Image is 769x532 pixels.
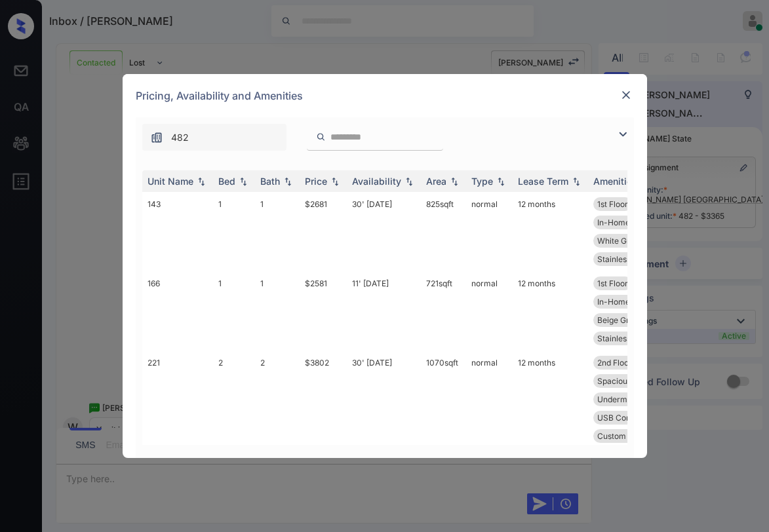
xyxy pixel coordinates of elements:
div: Type [471,176,493,187]
div: Bed [218,176,235,187]
span: 1st Floor [597,278,628,288]
td: 221 [142,351,213,466]
img: sorting [328,177,342,186]
img: sorting [570,177,583,186]
td: 721 sqft [421,271,466,351]
td: 1 [255,192,300,271]
img: sorting [494,177,507,186]
span: Stainless Steel... [597,254,658,264]
img: sorting [281,177,294,186]
span: Custom Closet [597,431,652,441]
div: Area [426,176,446,187]
img: close [620,88,633,102]
img: sorting [195,177,208,186]
span: Stainless Steel... [597,333,658,343]
td: $2581 [300,271,347,351]
div: Amenities [593,176,637,187]
span: In-Home Washer ... [597,297,668,307]
div: Bath [260,176,280,187]
span: Spacious Closet [597,376,657,386]
div: Availability [352,176,401,187]
span: USB Compatible ... [597,413,666,423]
div: Lease Term [518,176,568,187]
td: normal [466,192,513,271]
span: Undermount Sink [597,394,662,404]
img: sorting [237,177,250,186]
td: 2 [213,351,255,466]
div: Price [305,176,327,187]
td: normal [466,271,513,351]
td: 1070 sqft [421,351,466,466]
div: Unit Name [148,176,193,187]
td: 2 [255,351,300,466]
span: In-Home Washer ... [597,218,668,227]
div: Pricing, Availability and Amenities [123,74,647,117]
span: 482 [171,130,189,145]
span: 2nd Floor [597,358,632,368]
td: 143 [142,192,213,271]
td: 30' [DATE] [347,192,421,271]
td: 11' [DATE] [347,271,421,351]
td: 30' [DATE] [347,351,421,466]
td: 166 [142,271,213,351]
td: normal [466,351,513,466]
span: Beige Granite C... [597,315,661,325]
td: $3802 [300,351,347,466]
img: icon-zuma [150,131,163,144]
td: $2681 [300,192,347,271]
td: 12 months [513,192,588,271]
img: icon-zuma [316,131,326,143]
span: White Granite C... [597,236,662,246]
td: 1 [255,271,300,351]
img: sorting [403,177,416,186]
img: icon-zuma [615,126,631,142]
td: 12 months [513,271,588,351]
td: 12 months [513,351,588,466]
span: 1st Floor [597,199,628,209]
img: sorting [448,177,461,186]
td: 1 [213,271,255,351]
td: 1 [213,192,255,271]
td: 825 sqft [421,192,466,271]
